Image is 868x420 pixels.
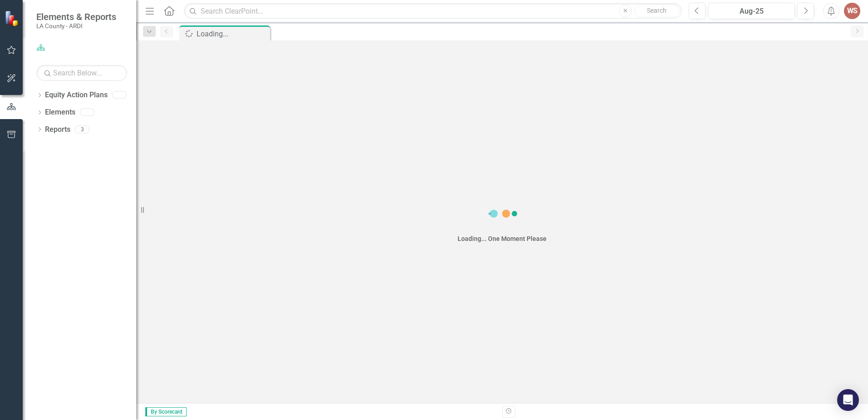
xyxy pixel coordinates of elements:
[45,107,75,118] a: Elements
[647,7,666,14] span: Search
[45,125,70,135] a: Reports
[837,389,859,411] div: Open Intercom Messenger
[197,28,268,40] div: Loading...
[45,90,108,100] a: Equity Action Plans
[36,65,127,81] input: Search Below...
[708,3,795,19] button: Aug-25
[36,11,116,22] span: Elements & Reports
[634,5,680,17] button: Search
[458,234,547,243] div: Loading... One Moment Please
[844,3,860,19] button: WS
[5,10,20,26] img: ClearPoint Strategy
[184,3,682,19] input: Search ClearPoint...
[145,407,187,416] span: By Scorecard
[75,125,89,133] div: 3
[711,6,792,17] div: Aug-25
[36,22,116,30] small: LA County - ARDI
